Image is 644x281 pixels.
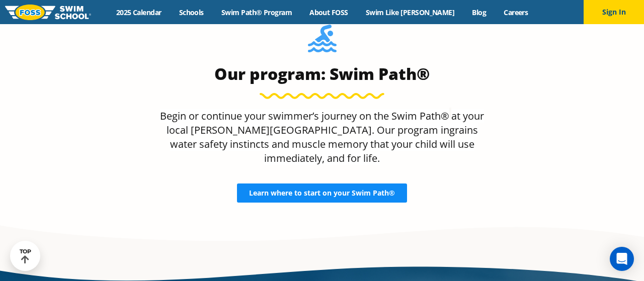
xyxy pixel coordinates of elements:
[160,109,449,123] span: Begin or continue your swimmer’s journey on the Swim Path®
[610,247,634,271] div: Open Intercom Messenger
[212,8,300,17] a: Swim Path® Program
[167,109,485,165] span: at your local [PERSON_NAME][GEOGRAPHIC_DATA]. Our program ingrains water safety instincts and mus...
[463,8,495,17] a: Blog
[249,190,395,197] span: Learn where to start on your Swim Path®
[5,5,91,20] img: FOSS Swim School Logo
[495,8,537,17] a: Careers
[357,8,463,17] a: Swim Like [PERSON_NAME]
[308,25,337,59] img: Foss-Location-Swimming-Pool-Person.svg
[170,8,212,17] a: Schools
[107,8,170,17] a: 2025 Calendar
[155,64,489,84] h3: Our program: Swim Path®
[301,8,357,17] a: About FOSS
[20,248,31,264] div: TOP
[237,183,407,203] a: Learn where to start on your Swim Path®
